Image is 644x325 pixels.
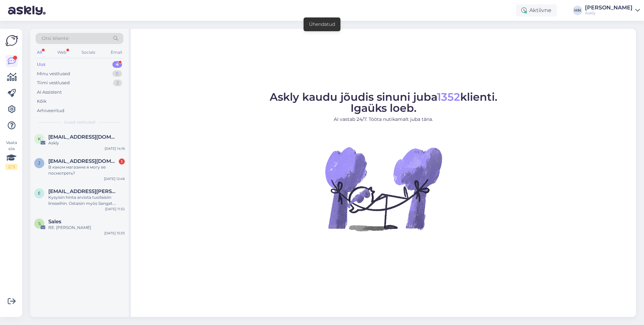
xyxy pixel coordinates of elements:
span: Sales [48,219,61,225]
span: k [38,136,41,141]
span: kersti@jone.ee [48,134,118,140]
div: Uus [37,61,46,68]
div: 2 / 3 [5,164,17,170]
div: [PERSON_NAME] [585,5,633,10]
div: Tiimi vestlused [37,80,70,86]
span: S [38,221,41,226]
div: Vaata siia [5,140,17,170]
span: jur33@yandex.com [48,158,118,164]
div: All [36,48,43,57]
div: Minu vestlused [37,71,70,77]
div: Askly [48,140,125,146]
div: Socials [80,48,97,57]
div: AI Assistent [37,89,62,96]
div: Askly [585,10,633,16]
div: [DATE] 14:16 [105,146,125,151]
a: [PERSON_NAME]Askly [585,5,640,16]
span: Askly kaudu jõudis sinuni juba klienti. Igaüks loeb. [270,90,497,114]
div: Ühendatud [309,21,335,28]
div: Aktiivne [516,4,557,16]
div: Kõik [37,98,47,105]
span: 1352 [437,90,460,103]
div: [DATE] 11:32 [105,206,125,212]
div: RE: [PERSON_NAME] [48,225,125,231]
span: E [38,191,41,196]
div: 2 [113,80,122,86]
div: Arhiveeritud [37,107,64,114]
img: Askly Logo [5,34,18,47]
div: Web [56,48,68,57]
div: 1 [119,158,125,165]
div: 4 [112,61,122,68]
span: j [38,160,40,166]
span: Otsi kliente [42,35,68,42]
div: В каком магазине я могу ее посмотреть? [48,164,125,176]
p: AI vastab 24/7. Tööta nutikamalt juba täna. [270,116,497,123]
span: Eija.juhola-al-juboori@pori.fi [48,188,118,194]
span: Uued vestlused [64,119,95,125]
div: 0 [112,71,122,77]
div: [DATE] 15:33 [104,231,125,236]
div: HN [573,6,582,15]
div: Kysyisin hinta arviota tuollaisiin linsseihin. Ostaisin myös Sangat. Lähetättekö [GEOGRAPHIC_DATA... [48,194,125,206]
div: [DATE] 12:46 [104,176,125,181]
div: Email [109,48,123,57]
img: No Chat active [323,128,444,249]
